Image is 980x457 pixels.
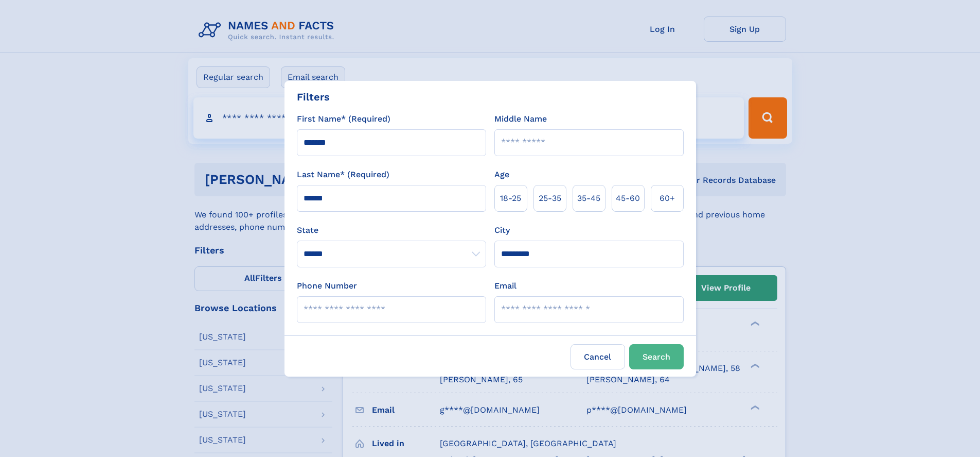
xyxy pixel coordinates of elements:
[539,192,561,205] span: 25‑35
[297,224,486,236] label: State
[494,113,547,125] label: Middle Name
[660,192,675,205] span: 60+
[616,192,640,205] span: 45‑60
[494,224,510,236] label: City
[571,344,625,369] label: Cancel
[297,168,389,181] label: Last Name* (Required)
[494,168,509,181] label: Age
[494,280,516,292] label: Email
[297,89,330,105] div: Filters
[629,344,684,369] button: Search
[297,280,357,292] label: Phone Number
[297,113,390,125] label: First Name* (Required)
[500,192,521,205] span: 18‑25
[577,192,600,205] span: 35‑45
